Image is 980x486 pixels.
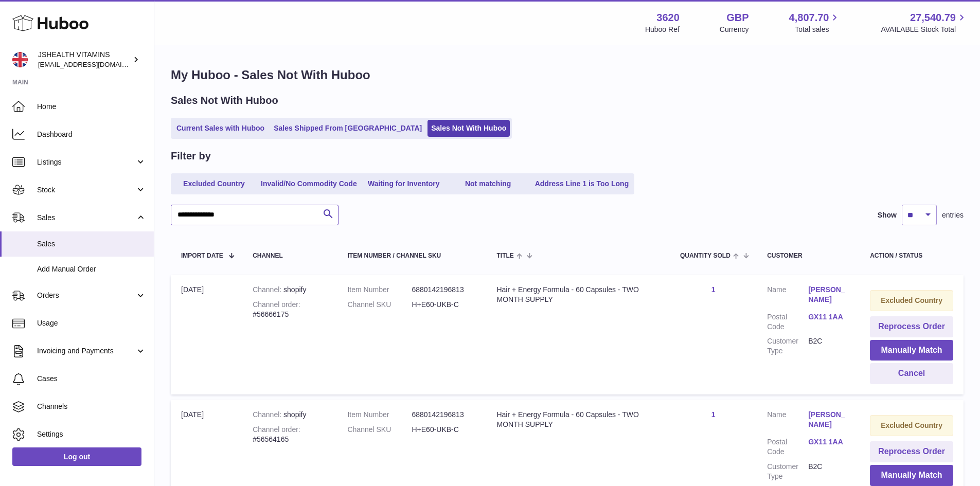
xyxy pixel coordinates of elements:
strong: Channel [253,410,283,419]
dd: H+E60-UKB-C [412,300,476,310]
a: [PERSON_NAME] [808,285,849,304]
a: GX11 1AA [808,312,849,322]
span: Stock [37,185,135,195]
button: Manually Match [870,465,953,486]
div: JSHEALTH VITAMINS [38,50,131,69]
span: Sales [37,239,146,249]
div: Action / Status [870,253,953,259]
img: internalAdmin-3620@internal.huboo.com [12,52,28,67]
div: #56564165 [253,425,327,444]
a: Waiting for Inventory [363,175,445,192]
span: Orders [37,291,135,300]
span: Import date [181,253,223,259]
strong: Excluded Country [881,421,942,429]
strong: GBP [726,11,749,25]
dt: Customer Type [767,462,808,481]
dt: Item Number [347,285,412,295]
div: shopify [253,285,327,295]
button: Manually Match [870,340,953,361]
span: Settings [37,429,146,439]
span: Channels [37,402,146,411]
label: Show [878,210,897,220]
dd: B2C [808,336,849,356]
a: 4,807.70 Total sales [789,11,841,34]
div: Huboo Ref [645,25,680,34]
strong: Channel [253,285,283,294]
dt: Postal Code [767,312,808,332]
button: Reprocess Order [870,441,953,462]
dd: 6880142196813 [412,285,476,295]
strong: Excluded Country [881,296,942,304]
dd: 6880142196813 [412,410,476,420]
div: shopify [253,410,327,420]
a: Address Line 1 is Too Long [531,175,633,192]
span: 27,540.79 [910,11,956,25]
a: 1 [711,285,716,294]
dt: Item Number [347,410,412,420]
h1: My Huboo - Sales Not With Huboo [171,67,964,83]
div: Hair + Energy Formula - 60 Capsules - TWO MONTH SUPPLY [496,410,660,429]
h2: Sales Not With Huboo [171,94,278,107]
span: Dashboard [37,130,146,139]
span: Invoicing and Payments [37,346,135,356]
div: Currency [720,25,749,34]
span: Home [37,102,146,112]
button: Reprocess Order [870,316,953,337]
a: [PERSON_NAME] [808,410,849,429]
div: Channel [253,253,327,259]
a: Excluded Country [173,175,255,192]
span: Sales [37,213,135,223]
dt: Name [767,285,808,307]
dd: B2C [808,462,849,481]
a: Log out [12,447,141,466]
span: Cases [37,374,146,384]
span: [EMAIL_ADDRESS][DOMAIN_NAME] [38,60,151,68]
div: #56666175 [253,300,327,319]
span: Quantity Sold [680,253,730,259]
span: 4,807.70 [789,11,829,25]
strong: Channel order [253,425,300,434]
a: Not matching [447,175,529,192]
span: AVAILABLE Stock Total [881,25,968,34]
h2: Filter by [171,149,211,163]
div: Customer [767,253,849,259]
a: 1 [711,410,716,419]
a: Sales Not With Huboo [427,120,510,137]
dt: Postal Code [767,437,808,457]
span: entries [942,210,964,220]
a: Sales Shipped From [GEOGRAPHIC_DATA] [270,120,425,137]
dt: Customer Type [767,336,808,356]
a: GX11 1AA [808,437,849,447]
button: Cancel [870,363,953,384]
span: Listings [37,157,135,167]
a: Current Sales with Huboo [173,120,268,137]
div: Hair + Energy Formula - 60 Capsules - TWO MONTH SUPPLY [496,285,660,304]
dt: Channel SKU [347,300,412,310]
span: Title [496,253,513,259]
td: [DATE] [171,275,242,394]
dd: H+E60-UKB-C [412,425,476,435]
dt: Channel SKU [347,425,412,435]
strong: Channel order [253,300,300,309]
strong: 3620 [656,11,680,25]
a: Invalid/No Commodity Code [257,175,361,192]
div: Item Number / Channel SKU [347,253,476,259]
span: Add Manual Order [37,264,146,274]
dt: Name [767,410,808,432]
a: 27,540.79 AVAILABLE Stock Total [881,11,968,34]
span: Total sales [795,25,841,34]
span: Usage [37,318,146,328]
